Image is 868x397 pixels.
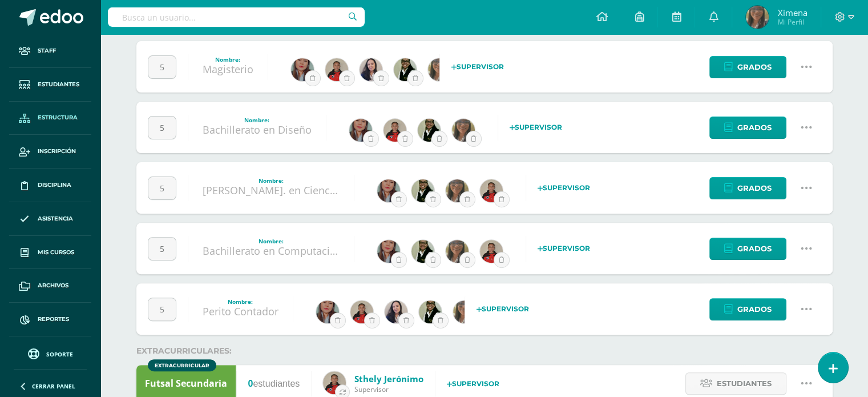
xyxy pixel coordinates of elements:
span: Supervisor [354,384,423,394]
img: 8db63a0a69c2f4694b4300091bbadd1d.png [360,58,382,81]
a: Inscripción [9,135,91,169]
div: Extracurricular [148,359,216,371]
img: fcf46d2479604672e11e7a3dab71b876.png [394,58,417,81]
img: 56a73a1a4f15c79f6dbfa4a08ea075c8.png [349,119,372,142]
span: Reportes [38,315,69,324]
span: Grados [737,238,772,259]
strong: Nombre: [259,177,284,185]
a: Estudiantes [9,68,91,102]
strong: Supervisor [451,62,504,71]
a: Estudiantes [685,372,786,395]
span: Staff [38,46,56,55]
img: ff6182e3154f04aa2ae78ae802424a46.png [446,240,469,263]
img: 8db63a0a69c2f4694b4300091bbadd1d.png [385,300,407,323]
strong: Supervisor [538,244,590,252]
img: fcf46d2479604672e11e7a3dab71b876.png [411,240,434,263]
img: fcf46d2479604672e11e7a3dab71b876.png [419,300,442,323]
span: Estructura [38,113,78,122]
span: Grados [737,57,772,78]
img: 71371cce019ae4d3e0b45603e87f97be.png [480,179,503,202]
strong: Supervisor [510,123,562,131]
a: Magisterio [203,62,253,76]
div: Extracurriculares: [136,346,833,356]
span: Estudiantes [38,80,79,89]
strong: Nombre: [259,237,284,245]
span: Archivos [38,281,68,290]
strong: Supervisor [447,379,499,388]
a: Mis cursos [9,236,91,270]
img: d98bf3c1f642bb0fd1b79fad2feefc7b.png [746,6,769,29]
img: ff6182e3154f04aa2ae78ae802424a46.png [453,300,476,323]
img: fcf46d2479604672e11e7a3dab71b876.png [418,119,441,142]
span: Disciplina [38,181,71,190]
span: Grados [737,117,772,138]
input: Busca un usuario... [108,7,365,27]
a: Grados [709,298,786,320]
a: Grados [709,56,786,78]
span: Soporte [46,350,73,358]
img: 71371cce019ae4d3e0b45603e87f97be.png [323,371,346,394]
img: 56a73a1a4f15c79f6dbfa4a08ea075c8.png [291,58,314,81]
a: Sthely Jerónimo [354,373,423,384]
a: Disciplina [9,169,91,202]
a: Asistencia [9,202,91,236]
strong: Supervisor [538,183,590,192]
span: Grados [737,178,772,199]
strong: 0 [248,379,253,388]
img: fcf46d2479604672e11e7a3dab71b876.png [411,179,434,202]
img: 71371cce019ae4d3e0b45603e87f97be.png [480,240,503,263]
img: 71371cce019ae4d3e0b45603e87f97be.png [350,300,373,323]
strong: Supervisor [477,304,529,313]
img: 71371cce019ae4d3e0b45603e87f97be.png [325,58,348,81]
a: Estructura [9,102,91,135]
img: ff6182e3154f04aa2ae78ae802424a46.png [452,119,475,142]
a: Soporte [14,346,87,361]
img: 71371cce019ae4d3e0b45603e87f97be.png [383,119,406,142]
strong: Nombre: [228,298,253,306]
a: Grados [709,238,786,260]
a: Grados [709,117,786,139]
a: Bachillerato en Computación [203,244,342,258]
span: Cerrar panel [32,382,75,390]
a: Perito Contador [203,304,278,318]
a: Grados [709,177,786,199]
span: Ximena [777,7,807,18]
a: Bachillerato en Diseño [203,123,312,137]
strong: Nombre: [244,116,269,124]
a: Staff [9,34,91,68]
span: Asistencia [38,214,73,223]
strong: Nombre: [215,55,240,63]
a: [PERSON_NAME]. en Ciencias y Letras [203,183,383,197]
span: Mi Perfil [777,17,807,27]
span: Futsal Secundaria [145,377,227,390]
span: Mis cursos [38,248,74,257]
a: Reportes [9,303,91,336]
span: Inscripción [38,147,76,156]
img: 56a73a1a4f15c79f6dbfa4a08ea075c8.png [377,179,400,202]
img: 56a73a1a4f15c79f6dbfa4a08ea075c8.png [377,240,400,263]
img: 56a73a1a4f15c79f6dbfa4a08ea075c8.png [316,300,339,323]
span: Estudiantes [717,373,772,394]
img: ff6182e3154f04aa2ae78ae802424a46.png [446,179,469,202]
a: Archivos [9,269,91,303]
span: Grados [737,299,772,320]
img: ff6182e3154f04aa2ae78ae802424a46.png [428,58,451,81]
